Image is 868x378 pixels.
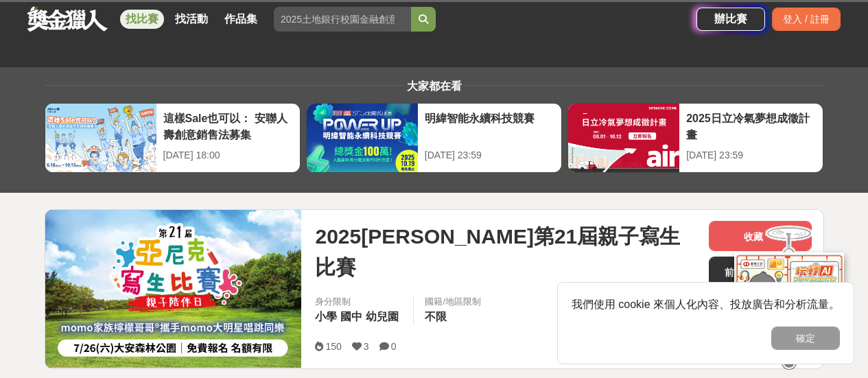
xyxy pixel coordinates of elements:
a: 這樣Sale也可以： 安聯人壽創意銷售法募集[DATE] 18:00 [45,103,301,173]
img: d2146d9a-e6f6-4337-9592-8cefde37ba6b.png [734,252,844,344]
span: 2025[PERSON_NAME]第21屆親子寫生比賽 [315,221,698,283]
button: 確定 [771,327,840,350]
span: 大家都在看 [403,80,465,92]
div: [DATE] 23:59 [425,148,554,163]
div: 登入 / 註冊 [772,8,841,31]
a: 找比賽 [120,10,164,29]
span: 不限 [425,311,447,322]
div: 2025日立冷氣夢想成徵計畫 [686,110,816,141]
a: 作品集 [219,10,263,29]
input: 2025土地銀行校園金融創意挑戰賽：從你出發 開啟智慧金融新頁 [274,7,411,32]
img: Cover Image [45,210,302,368]
span: 0 [391,341,397,352]
span: 國中 [340,311,362,322]
a: 前往比賽網站 [709,257,812,287]
button: 收藏 [709,221,812,251]
span: 我們使用 cookie 來個人化內容、投放廣告和分析流量。 [572,298,840,310]
a: 明緯智能永續科技競賽[DATE] 23:59 [306,103,562,173]
div: 國籍/地區限制 [425,295,481,309]
div: 這樣Sale也可以： 安聯人壽創意銷售法募集 [163,110,293,141]
span: 3 [364,341,369,352]
a: 辦比賽 [696,8,765,31]
div: 明緯智能永續科技競賽 [425,110,554,141]
span: 小學 [315,311,337,322]
div: [DATE] 23:59 [686,148,816,163]
a: 找活動 [169,10,213,29]
span: 150 [325,341,341,352]
div: 身分限制 [315,295,402,309]
a: 2025日立冷氣夢想成徵計畫[DATE] 23:59 [567,103,823,173]
span: 幼兒園 [366,311,399,322]
div: [DATE] 18:00 [163,148,293,163]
